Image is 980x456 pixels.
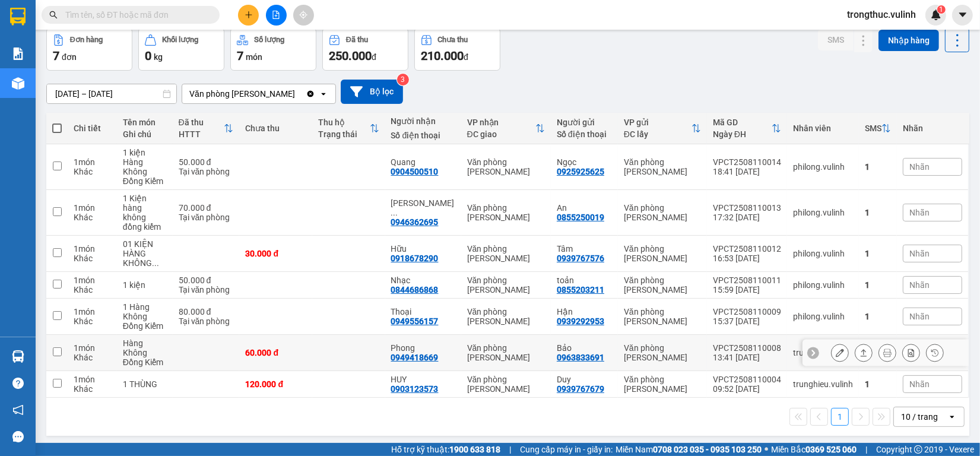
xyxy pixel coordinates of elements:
[5,88,15,97] span: phone
[713,384,781,394] div: 09:52 [DATE]
[329,49,372,63] span: 250.000
[947,412,957,422] svg: open
[47,84,176,103] input: Select a date range.
[12,404,24,416] span: notification
[713,167,781,176] div: 18:41 [DATE]
[74,123,111,133] div: Chi tiết
[12,431,24,442] span: message
[937,5,946,14] sup: 1
[68,28,78,38] span: environment
[74,307,111,316] div: 1 món
[414,28,500,71] button: Chưa thu210.000đ
[12,378,24,389] span: question-circle
[74,353,111,362] div: Khác
[319,89,328,99] svg: open
[254,36,284,44] div: Số lượng
[299,11,307,19] span: aim
[624,343,701,362] div: Văn phòng [PERSON_NAME]
[123,338,167,367] div: Hàng Không Đồng Kiểm
[145,49,151,63] span: 0
[179,307,234,316] div: 80.000 đ
[179,275,234,285] div: 50.000 đ
[865,208,891,217] div: 1
[952,5,973,26] button: caret-down
[391,285,439,294] div: 0844686868
[391,353,439,362] div: 0949418669
[391,208,398,217] span: ...
[74,157,111,167] div: 1 món
[865,280,891,290] div: 1
[391,167,439,176] div: 0904500510
[272,11,280,19] span: file-add
[557,213,604,222] div: 0855250019
[245,249,306,258] div: 30.000 đ
[713,254,781,263] div: 16:53 [DATE]
[624,129,692,139] div: ĐC lấy
[903,123,962,133] div: Nhãn
[123,302,167,331] div: 1 Hàng Không Đồng Kiểm
[74,213,111,222] div: Khác
[74,203,111,213] div: 1 món
[909,379,930,389] span: Nhãn
[152,258,159,268] span: ...
[391,198,455,217] div: Đoàn khánh Duy
[624,307,701,326] div: Văn phòng [PERSON_NAME]
[509,443,511,456] span: |
[237,49,243,63] span: 7
[805,445,857,454] strong: 0369 525 060
[793,249,853,258] div: philong.vulinh
[246,52,262,62] span: món
[557,157,612,167] div: Ngọc
[179,157,234,167] div: 50.000 đ
[467,244,545,263] div: Văn phòng [PERSON_NAME]
[909,249,930,258] span: Nhãn
[713,118,772,127] div: Mã GD
[865,123,881,133] div: SMS
[818,29,854,50] button: SMS
[713,375,781,384] div: VPCT2508110004
[65,8,205,21] input: Tìm tên, số ĐT hoặc mã đơn
[74,375,111,384] div: 1 món
[713,157,781,167] div: VPCT2508110014
[318,118,370,127] div: Thu hộ
[245,11,253,19] span: plus
[616,443,762,456] span: Miền Nam
[624,244,701,263] div: Văn phòng [PERSON_NAME]
[464,52,468,62] span: đ
[238,5,259,26] button: plus
[557,254,604,263] div: 0939767576
[123,280,167,290] div: 1 kiện
[793,312,853,321] div: philong.vulinh
[557,167,604,176] div: 0925925625
[346,36,368,44] div: Đã thu
[46,28,132,71] button: Đơn hàng7đơn
[831,408,849,426] button: 1
[12,47,24,60] img: solution-icon
[771,443,857,456] span: Miền Bắc
[372,52,376,62] span: đ
[179,203,234,213] div: 70.000 đ
[793,208,853,217] div: philong.vulinh
[138,28,224,71] button: Khối lượng0kg
[957,9,968,20] span: caret-down
[859,113,897,144] th: Toggle SortBy
[713,285,781,294] div: 15:59 [DATE]
[557,275,612,285] div: toản
[557,316,604,326] div: 0939292953
[467,307,545,326] div: Văn phòng [PERSON_NAME]
[391,384,439,394] div: 0903123573
[312,113,385,144] th: Toggle SortBy
[391,316,439,326] div: 0949556157
[793,162,853,172] div: philong.vulinh
[793,379,853,389] div: trunghieu.vulinh
[49,11,58,19] span: search
[914,445,922,454] span: copyright
[713,244,781,254] div: VPCT2508110012
[123,379,167,389] div: 1 THÙNG
[865,443,867,456] span: |
[391,217,439,227] div: 0946362695
[901,411,938,423] div: 10 / trang
[618,113,707,144] th: Toggle SortBy
[909,312,930,321] span: Nhãn
[189,88,295,100] div: Văn phòng [PERSON_NAME]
